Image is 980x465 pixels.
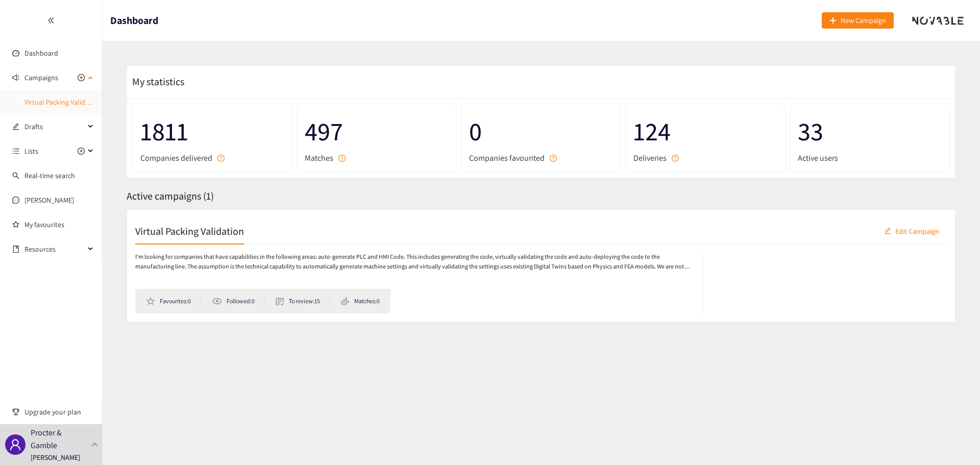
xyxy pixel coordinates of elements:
[24,141,38,161] span: Lists
[798,152,838,164] span: Active users
[140,111,284,152] span: 1811
[212,297,264,306] li: Followed: 0
[469,152,545,164] span: Companies favourited
[24,171,75,180] a: Real-time search
[135,224,244,238] h2: Virtual Packing Validation
[140,152,212,164] span: Companies delivered
[633,111,777,152] span: 124
[146,297,201,306] li: Favourites: 0
[633,152,667,164] span: Deliveries
[876,223,947,239] button: editEdit Campaign
[9,438,21,451] span: user
[217,155,225,162] span: question-circle
[78,148,85,155] span: plus-circle
[798,111,942,152] span: 33
[31,452,80,463] p: [PERSON_NAME]
[884,227,891,235] span: edit
[31,426,87,452] p: Procter & Gamble
[895,225,939,236] span: Edit Campaign
[822,12,894,29] button: plusNew Campaign
[550,155,557,162] span: question-circle
[814,355,980,465] iframe: Chat Widget
[47,17,55,24] span: double-left
[24,67,58,88] span: Campaigns
[305,111,449,152] span: 497
[24,97,101,107] a: Virtual Packing Validation
[12,123,19,130] span: edit
[24,214,94,235] a: My favourites
[24,239,85,259] span: Resources
[341,297,380,306] li: Matches: 0
[305,152,333,164] span: Matches
[135,252,693,272] p: I'm looking for companies that have capabilities in the following areas: auto-generate PLC and HM...
[338,155,346,162] span: question-circle
[469,111,613,152] span: 0
[672,155,679,162] span: question-circle
[12,246,19,253] span: book
[24,48,58,58] a: Dashboard
[841,15,886,26] span: New Campaign
[12,148,19,155] span: unordered-list
[24,116,85,137] span: Drafts
[127,189,214,203] span: Active campaigns ( 1 )
[12,408,19,415] span: trophy
[24,402,94,422] span: Upgrade your plan
[12,74,19,81] span: sound
[127,210,955,322] a: Virtual Packing ValidationeditEdit CampaignI'm looking for companies that have capabilities in th...
[829,17,837,25] span: plus
[276,297,330,306] li: To review: 15
[24,195,74,205] a: [PERSON_NAME]
[78,74,85,81] span: plus-circle
[127,75,184,88] span: My statistics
